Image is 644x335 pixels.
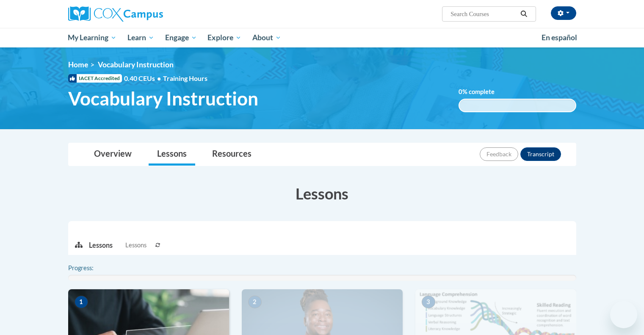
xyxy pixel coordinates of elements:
a: Lessons [149,143,195,166]
p: Lessons [89,241,113,250]
span: My Learning [68,33,116,43]
span: 0 [459,88,462,95]
span: Training Hours [163,74,207,82]
span: Vocabulary Instruction [68,87,258,110]
button: Search [517,9,530,19]
button: Feedback [480,147,518,161]
span: En español [542,33,577,42]
button: Transcript [520,147,561,161]
span: Explore [207,33,241,43]
h3: Lessons [68,183,576,204]
img: Cox Campus [68,6,163,22]
a: En español [536,29,583,47]
span: 1 [75,296,88,308]
span: Engage [165,33,197,43]
iframe: Button to launch messaging window [610,301,637,328]
span: 0.40 CEUs [124,74,163,83]
span: 3 [422,296,435,308]
a: My Learning [63,28,122,47]
span: • [157,74,161,82]
div: Main menu [55,28,589,47]
a: Engage [160,28,202,47]
a: Learn [122,28,160,47]
span: 2 [248,296,262,308]
button: Account Settings [551,6,576,20]
span: Lessons [125,241,146,250]
a: Resources [204,143,260,166]
span: Learn [127,33,154,43]
a: Cox Campus [68,6,229,22]
a: Home [68,60,88,69]
span: Vocabulary Instruction [98,60,174,69]
a: About [247,28,287,47]
input: Search Courses [450,9,517,19]
label: % complete [459,87,507,97]
label: Progress: [68,263,117,273]
span: IACET Accredited [68,74,122,83]
a: Explore [202,28,247,47]
a: Overview [86,143,140,166]
span: About [252,33,281,43]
